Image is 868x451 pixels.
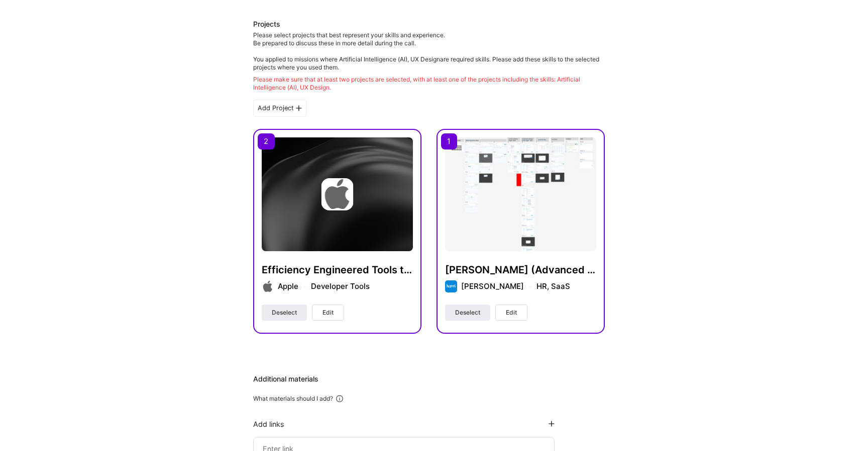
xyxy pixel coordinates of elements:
i: icon PlusBlackFlat [549,421,555,427]
button: Deselect [445,305,490,321]
div: What materials should I add? [253,395,333,403]
h4: [PERSON_NAME] (Advanced Deployment Automated Machine) for Compliance of QSR [445,263,596,276]
div: Additional materials [253,374,605,384]
div: Please select projects that best represent your skills and experience. Be prepared to discuss the... [253,31,605,92]
div: Please make sure that at least two projects are selected, with at least one of the projects inclu... [253,76,605,92]
img: cover [262,137,413,251]
h4: Efficiency Engineered Tools to Build AI [262,263,413,276]
div: Add links [253,419,284,429]
span: Edit [322,308,334,317]
div: Projects [253,19,280,29]
div: [PERSON_NAME] HR, SaaS [461,281,570,292]
button: Edit [312,305,344,321]
span: Deselect [455,308,480,317]
div: Add Project [253,100,306,117]
span: Deselect [272,308,297,317]
i: icon Info [335,394,344,403]
img: Company logo [445,280,457,292]
img: ADAM (Advanced Deployment Automated Machine) for Compliance of QSR [445,137,596,251]
img: Company logo [262,280,274,292]
button: Edit [495,305,527,321]
img: Company logo [321,178,354,210]
button: Deselect [262,305,307,321]
div: Apple Developer Tools [278,281,370,292]
i: icon PlusBlackFlat [296,105,302,111]
span: Edit [506,308,517,317]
